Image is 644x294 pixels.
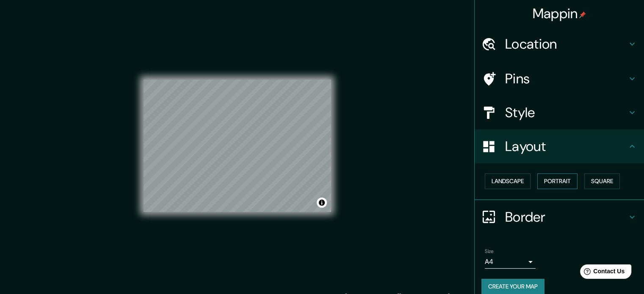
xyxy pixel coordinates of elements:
[475,129,644,163] div: Layout
[475,27,644,61] div: Location
[505,70,627,87] h4: Pins
[584,173,620,189] button: Square
[144,80,331,212] canvas: Map
[475,200,644,234] div: Border
[505,104,627,121] h4: Style
[475,96,644,129] div: Style
[569,261,635,285] iframe: Help widget launcher
[505,209,627,225] h4: Border
[533,5,586,22] h4: Mappin
[485,173,531,189] button: Landscape
[537,173,578,189] button: Portrait
[485,255,536,269] div: A4
[505,36,627,52] h4: Location
[485,247,494,255] label: Size
[475,62,644,96] div: Pins
[317,198,327,208] button: Toggle attribution
[505,138,627,155] h4: Layout
[579,11,586,18] img: pin-icon.png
